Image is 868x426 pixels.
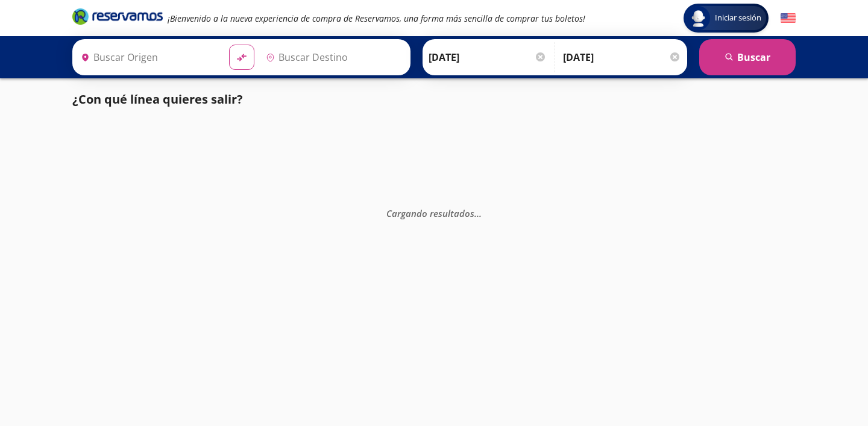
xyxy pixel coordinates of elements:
input: Elegir Fecha [429,42,547,72]
input: Opcional [563,42,681,72]
input: Buscar Destino [261,42,404,72]
em: Cargando resultados [386,207,482,219]
span: . [479,207,482,219]
a: Brand Logo [72,7,163,29]
i: Brand Logo [72,7,163,25]
button: Buscar [699,39,796,75]
span: . [477,207,479,219]
p: ¿Con qué línea quieres salir? [72,90,243,108]
input: Buscar Origen [76,42,219,72]
em: ¡Bienvenido a la nueva experiencia de compra de Reservamos, una forma más sencilla de comprar tus... [168,13,585,24]
button: English [781,11,796,26]
span: . [474,207,477,219]
span: Iniciar sesión [710,12,766,24]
